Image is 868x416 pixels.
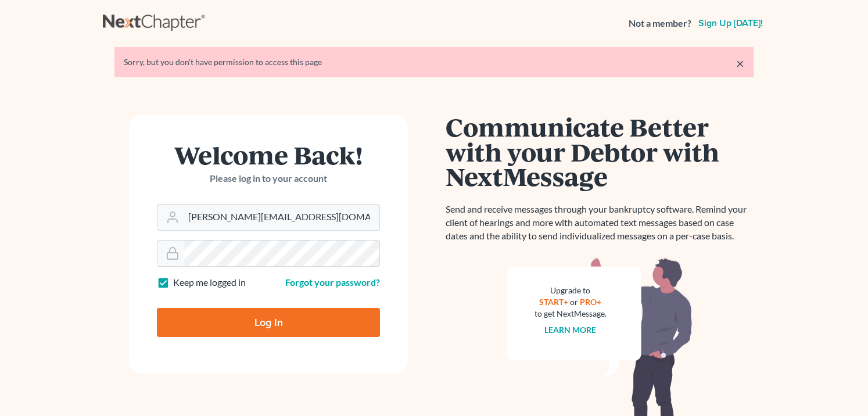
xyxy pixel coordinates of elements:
[540,297,569,307] a: START+
[157,142,380,167] h1: Welcome Back!
[696,19,765,28] a: Sign up [DATE]!
[736,56,744,70] a: ×
[545,325,597,335] a: Learn more
[157,308,380,337] input: Log In
[535,285,607,296] div: Upgrade to
[571,297,579,307] span: or
[535,308,607,320] div: to get NextMessage.
[124,56,744,68] div: Sorry, but you don't have permission to access this page
[446,114,754,189] h1: Communicate Better with your Debtor with NextMessage
[629,17,691,30] strong: Not a member?
[184,205,379,230] input: Email Address
[580,297,602,307] a: PRO+
[173,276,246,289] label: Keep me logged in
[285,277,380,288] a: Forgot your password?
[446,203,754,243] p: Send and receive messages through your bankruptcy software. Remind your client of hearings and mo...
[157,172,380,185] p: Please log in to your account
